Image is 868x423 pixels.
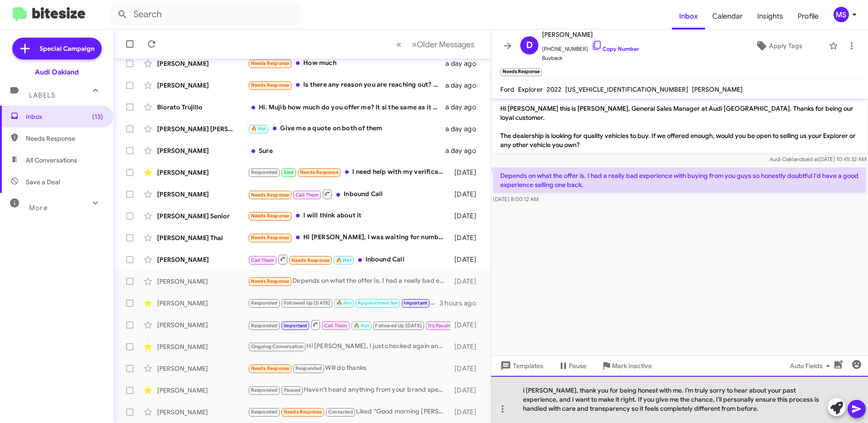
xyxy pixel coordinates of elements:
span: D [526,38,533,53]
span: Followed Up [DATE] [375,323,422,329]
div: MS [833,7,849,22]
div: Give me a quote on both of them [248,123,445,134]
div: [DATE] [450,320,483,330]
div: a day ago [445,103,483,112]
button: MS [826,7,858,22]
a: Special Campaign [12,38,102,59]
div: Liked “Good morning [PERSON_NAME], thanks for reaching out. We'd love to see the vehicle in perso... [248,407,450,417]
span: [DATE] 8:00:12 AM [493,196,538,202]
span: » [412,39,417,50]
a: Inbox [672,3,705,30]
div: Sure [248,146,445,155]
div: I need help with my verification for My Audi at a dealership. Can I come in on [DATE] and take ca... [248,167,450,177]
span: Responded [251,169,278,175]
div: [PERSON_NAME] [157,146,248,155]
span: Ongoing Conversation [251,344,304,349]
span: Important [404,300,427,306]
span: Sold [284,169,294,175]
button: Pause [551,358,594,374]
span: Needs Response [251,192,290,198]
a: Insights [750,3,790,30]
div: [PERSON_NAME] [157,386,248,395]
div: Audi Oakland [35,68,79,77]
div: Haven’t heard anything from your brand specialist since last week so I'm assuming there is no nee... [248,385,450,395]
nav: Page navigation example [391,35,480,54]
span: Explorer [518,85,543,93]
span: Audi Oakland [DATE] 10:45:32 AM [769,156,866,162]
div: [PERSON_NAME] [PERSON_NAME] [157,124,248,133]
div: [DATE] [450,386,483,395]
span: Call Them [324,323,348,329]
span: 🔥 Hot [251,126,266,132]
a: Calendar [705,3,750,30]
div: Thank you for the information, Oyebola. I’ll take another look and let you know if there’s any po... [248,298,439,308]
div: Will do thanks [248,363,450,374]
div: Is there any reason you are reaching out? What is the offer? [248,80,445,90]
span: Mark Inactive [612,358,652,374]
span: Buyback [542,54,639,63]
span: Needs Response [26,134,103,143]
button: Templates [491,358,551,374]
div: [DATE] [450,190,483,199]
span: Responded [251,387,278,393]
span: [PERSON_NAME] [542,29,639,40]
span: Pause [569,358,587,374]
p: Hi [PERSON_NAME] this is [PERSON_NAME], General Sales Manager at Audi [GEOGRAPHIC_DATA]. Thanks f... [493,100,866,153]
span: Needs Response [291,257,330,263]
span: More [29,204,48,212]
div: [PERSON_NAME] [157,408,248,417]
p: Depends on what the offer is. I had a really bad experience with buying from you guys so honestly... [493,167,866,193]
div: Hi [PERSON_NAME], I just checked again and the CR-V Hybrid you were looking at has already been s... [248,341,450,352]
span: Needs Response [251,278,290,284]
button: Previous [391,35,407,54]
a: Copy Number [592,45,639,52]
input: Search [110,4,301,25]
div: [PERSON_NAME] [157,190,248,199]
span: Inbox [26,112,103,121]
a: Profile [790,3,826,30]
span: Call Them [296,192,319,198]
div: Biorato Trujillo [157,103,248,112]
span: Followed Up [DATE] [284,300,330,306]
span: Contacted [328,409,353,415]
span: Responded [251,323,278,329]
div: Inbound Call [248,188,450,200]
div: [PERSON_NAME] [157,59,248,68]
span: 🔥 Hot [354,323,369,329]
span: Needs Response [300,169,339,175]
div: 3 hours ago [439,299,483,308]
div: [PERSON_NAME] Thai [157,233,248,242]
span: Needs Response [251,235,290,241]
div: [DATE] [450,168,483,177]
span: Special Campaign [39,44,94,53]
div: Inbound Call [248,254,450,265]
div: a day ago [445,124,483,133]
span: said at [803,156,819,162]
div: I will think about it [248,211,450,221]
span: All Conversations [26,156,77,165]
span: Important [284,323,307,329]
div: [PERSON_NAME] [157,81,248,90]
button: Apply Tags [732,38,824,54]
div: [PERSON_NAME] [157,168,248,177]
span: Labels [29,91,55,99]
span: Save a Deal [26,177,60,187]
div: Hi [PERSON_NAME], I was waiting for numbers first. [248,232,450,243]
span: Templates [498,358,543,374]
span: [US_VEHICLE_IDENTIFICATION_NUMBER] [565,85,688,93]
span: 🔥 Hot [336,257,351,263]
span: Paused [284,387,301,393]
div: [PERSON_NAME] [157,320,248,330]
span: Needs Response [251,213,290,219]
span: Call Them [251,257,275,263]
span: Appointment Set [358,300,398,306]
div: [PERSON_NAME] [157,255,248,264]
div: i [PERSON_NAME], thank you for being honest with me. I’m truly sorry to hear about your past expe... [491,376,868,423]
div: How much [248,58,445,69]
span: « [396,39,401,50]
div: [DATE] [450,342,483,351]
span: Try Pausing [428,323,454,329]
